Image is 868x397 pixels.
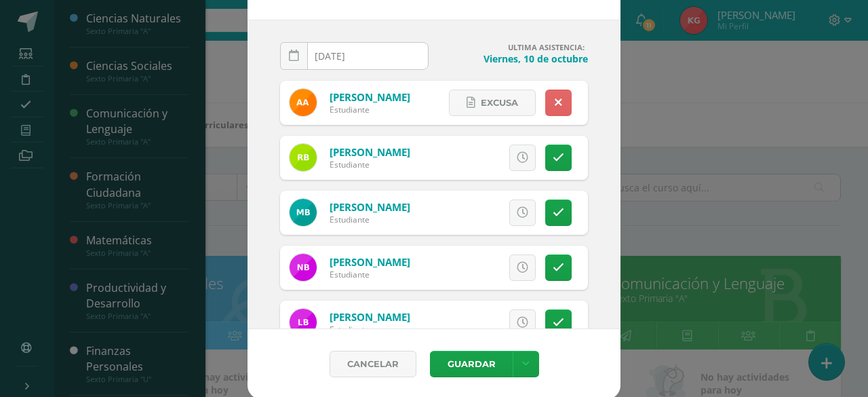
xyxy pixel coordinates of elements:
[330,351,416,377] a: Cancelar
[481,90,518,115] span: Excusa
[330,104,410,115] div: Estudiante
[330,324,410,335] div: Estudiante
[330,255,410,269] a: [PERSON_NAME]
[330,145,410,159] a: [PERSON_NAME]
[290,199,317,226] img: 2a121416d3923be52af143ad6e20f0cd.png
[330,214,410,225] div: Estudiante
[330,200,410,214] a: [PERSON_NAME]
[330,159,410,170] div: Estudiante
[439,52,588,65] h4: Viernes, 10 de octubre
[290,254,317,281] img: a8874ca5443218bbf9ac102910c6ec3b.png
[430,351,513,377] button: Guardar
[290,89,317,116] img: e5c40207285620fa490a960321fe002c.png
[439,42,588,52] h4: ULTIMA ASISTENCIA:
[330,90,410,104] a: [PERSON_NAME]
[330,269,410,280] div: Estudiante
[281,43,428,69] input: Fecha de Inasistencia
[330,310,410,324] a: [PERSON_NAME]
[290,144,317,171] img: ab66d743d17f6aab2814fb04acfee20e.png
[290,309,317,336] img: 292461a2cb91a76c3caa804fe6ae73ed.png
[449,90,536,116] a: Excusa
